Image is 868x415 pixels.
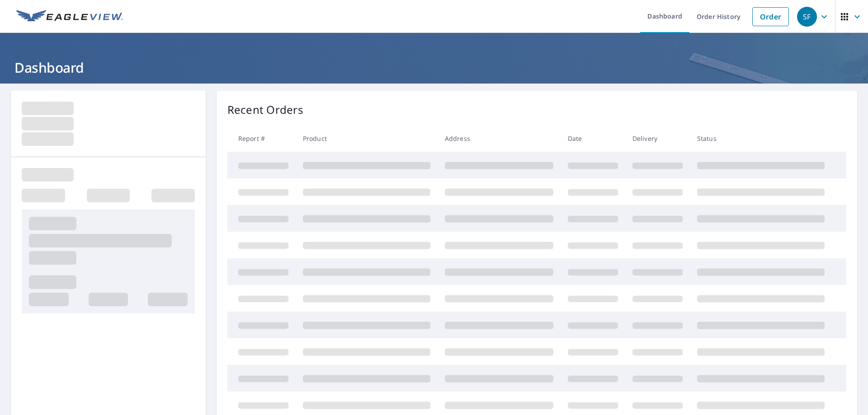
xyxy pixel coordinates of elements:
th: Report # [227,125,296,152]
th: Delivery [625,125,690,152]
th: Status [690,125,832,152]
th: Address [438,125,561,152]
img: EV Logo [16,10,123,23]
p: Recent Orders [227,102,303,118]
th: Product [296,125,438,152]
a: Order [752,7,789,26]
div: SF [797,7,817,27]
h1: Dashboard [11,58,857,77]
th: Date [561,125,625,152]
